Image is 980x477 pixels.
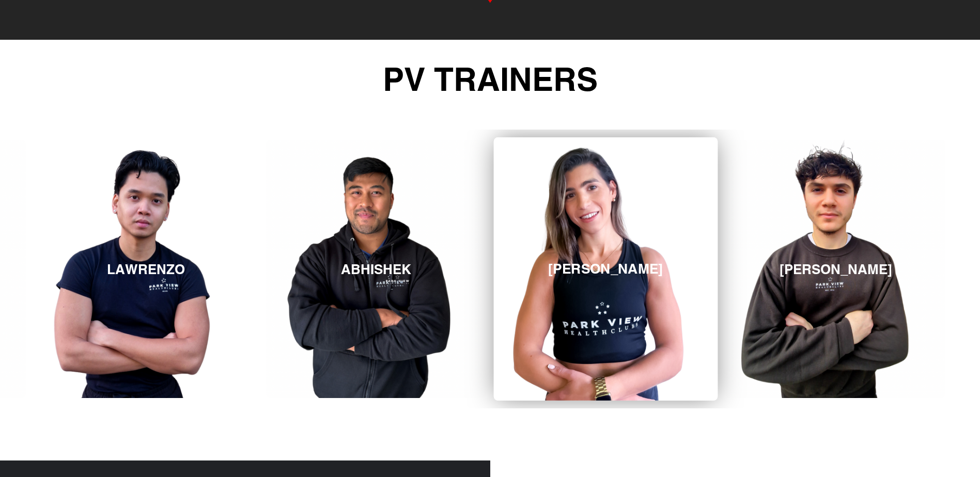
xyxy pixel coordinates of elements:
[494,137,718,401] a: [PERSON_NAME]
[726,140,945,398] a: [PERSON_NAME]
[266,140,486,398] a: ABHISHEK
[1,435,979,459] p: JOIN ANY GYM & GET 100% FREE ACCESS TO PVTV -
[380,55,600,104] span: PV TRAINERS
[548,261,663,277] h3: [PERSON_NAME]
[107,261,185,277] h3: LAWRENZO
[780,261,892,277] h3: [PERSON_NAME]
[341,261,411,277] h3: ABHISHEK
[577,442,618,452] b: JOIN NOW
[1,435,979,459] a: JOIN ANY GYM & GET 100% FREE ACCESS TO PVTV -JOIN NOW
